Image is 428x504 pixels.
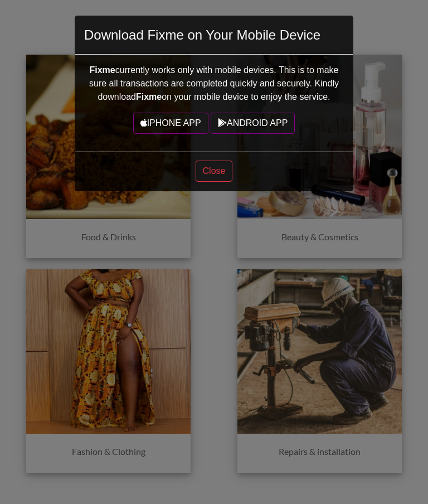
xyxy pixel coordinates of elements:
[84,25,320,45] h4: Download Fixme on Your Mobile Device
[196,161,233,182] button: Close
[133,113,208,134] a: IPHONE APP
[211,113,295,134] a: ANDROID APP
[84,64,344,104] p: currently works only with mobile devices. This is to make sure all transactions are completed qui...
[136,92,162,101] b: Fixme
[90,65,115,75] b: Fixme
